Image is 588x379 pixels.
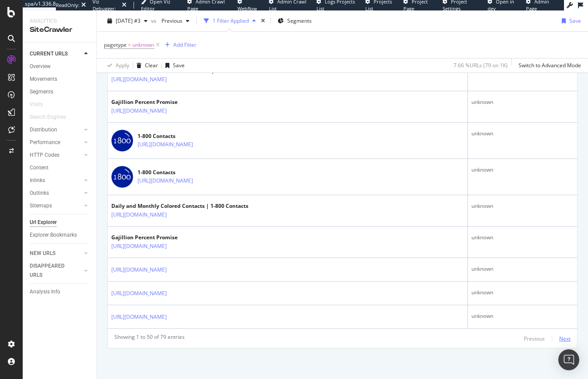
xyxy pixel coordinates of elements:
[138,132,231,140] div: 1-800 Contacts
[471,166,574,174] div: unknown
[30,231,77,240] div: Explorer Bookmarks
[471,98,574,106] div: unknown
[30,218,57,227] div: Url Explorer
[30,62,90,71] a: Overview
[558,14,581,28] button: Save
[471,312,574,320] div: unknown
[30,49,68,59] div: CURRENT URLS
[30,262,74,280] div: DISAPPEARED URLS
[30,25,89,35] div: SiteCrawler
[30,176,45,185] div: Inlinks
[519,62,581,69] div: Switch to Advanced Mode
[471,130,574,138] div: unknown
[138,176,193,185] a: [URL][DOMAIN_NAME]
[30,62,51,71] div: Overview
[30,138,60,147] div: Performance
[114,333,185,344] div: Showing 1 to 50 of 79 entries
[30,189,49,198] div: Outlinks
[30,100,43,109] div: Visits
[151,17,158,24] span: vs
[56,2,79,9] div: ReadOnly:
[30,17,89,25] div: Analytics
[200,14,259,28] button: 1 Filter Applied
[138,140,193,149] a: [URL][DOMAIN_NAME]
[111,234,205,241] div: Gajillion Percent Promise
[133,59,158,72] button: Clear
[104,59,129,72] button: Apply
[30,201,82,210] a: Sitemaps
[213,17,249,24] div: 1 Filter Applied
[471,234,574,241] div: unknown
[30,249,82,258] a: NEW URLS
[30,49,82,59] a: CURRENT URLS
[30,163,90,172] a: Content
[30,75,57,84] div: Movements
[287,17,312,24] span: Segments
[30,218,90,227] a: Url Explorer
[471,202,574,210] div: unknown
[30,113,75,122] a: Search Engines
[104,41,127,48] span: pagetype
[173,62,185,69] div: Save
[524,335,545,342] div: Previous
[111,265,167,274] a: [URL][DOMAIN_NAME]
[111,289,167,298] a: [URL][DOMAIN_NAME]
[30,151,82,160] a: HTTP Codes
[30,249,55,258] div: NEW URLS
[116,62,129,69] div: Apply
[116,17,141,24] span: 2025 Aug. 15th #3
[138,169,231,176] div: 1-800 Contacts
[104,14,151,28] button: [DATE] #3
[111,98,205,106] div: Gajillion Percent Promise
[173,41,196,48] div: Add Filter
[30,100,52,109] a: Visits
[558,349,579,370] div: Open Intercom Messenger
[454,62,508,69] div: 7.66 % URLs ( 79 on 1K )
[30,231,90,240] a: Explorer Bookmarks
[30,87,53,96] div: Segments
[111,130,133,152] img: main image
[30,75,90,84] a: Movements
[145,62,158,69] div: Clear
[559,335,571,342] div: Next
[111,210,167,219] a: [URL][DOMAIN_NAME]
[237,5,257,12] span: Webflow
[30,201,52,210] div: Sitemaps
[111,107,167,115] a: [URL][DOMAIN_NAME]
[274,14,315,28] button: Segments
[30,87,90,96] a: Segments
[471,289,574,296] div: unknown
[162,59,185,72] button: Save
[30,287,90,296] a: Analysis Info
[132,39,154,51] span: unknown
[30,189,82,198] a: Outlinks
[158,17,182,24] span: Previous
[30,287,60,296] div: Analysis Info
[128,41,131,48] span: =
[524,333,545,344] button: Previous
[111,75,167,84] a: [URL][DOMAIN_NAME]
[111,202,248,210] div: Daily and Monthly Colored Contacts | 1-800 Contacts
[111,313,167,321] a: [URL][DOMAIN_NAME]
[111,242,167,251] a: [URL][DOMAIN_NAME]
[30,151,59,160] div: HTTP Codes
[259,17,267,25] div: times
[158,14,193,28] button: Previous
[515,59,581,72] button: Switch to Advanced Mode
[30,176,82,185] a: Inlinks
[30,138,82,147] a: Performance
[471,265,574,273] div: unknown
[569,17,581,24] div: Save
[162,40,196,50] button: Add Filter
[111,166,133,188] img: main image
[30,163,48,172] div: Content
[30,113,66,122] div: Search Engines
[30,262,82,280] a: DISAPPEARED URLS
[559,333,571,344] button: Next
[30,125,57,134] div: Distribution
[30,125,82,134] a: Distribution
